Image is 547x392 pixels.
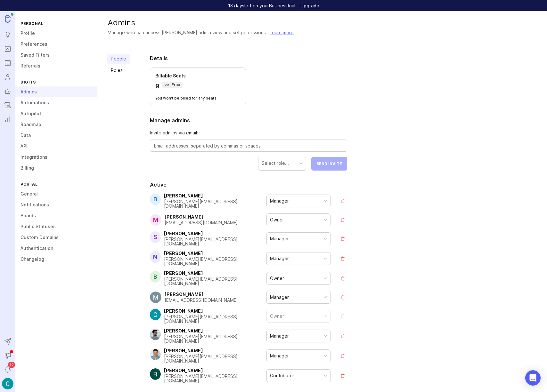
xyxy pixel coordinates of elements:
p: Billable Seats [155,73,241,79]
img: Michelle Henley [150,292,161,303]
p: You won't be billed for any seats [155,96,241,101]
span: Invite admins via email: [150,129,347,136]
div: [PERSON_NAME] [164,329,266,333]
button: Notifications [2,364,13,375]
div: Digits [15,78,97,86]
div: Owner [270,275,284,282]
a: API [15,141,97,152]
a: Preferences [15,39,97,50]
div: Select role... [262,160,289,167]
img: Carlos [150,329,161,340]
div: [PERSON_NAME] [165,215,238,219]
a: Upgrade [300,4,319,8]
div: [EMAIL_ADDRESS][DOMAIN_NAME] [165,220,238,225]
div: Manage who can access [PERSON_NAME] admin view and set permissions. [108,29,267,36]
div: S [150,231,161,243]
div: Open Intercom Messenger [525,370,541,386]
div: [PERSON_NAME] [164,368,266,373]
a: General [15,188,97,199]
div: [PERSON_NAME] [164,309,266,313]
div: [PERSON_NAME][EMAIL_ADDRESS][DOMAIN_NAME] [164,257,266,266]
a: Changelog [15,254,97,265]
h2: Active [150,181,347,188]
a: Saved Filters [15,50,97,60]
img: Craig Walker [2,378,13,389]
h2: Details [150,54,347,62]
div: Owner [270,216,284,223]
div: Owner [270,313,284,320]
a: Reporting [2,114,13,125]
span: 72 [8,362,15,368]
div: Manager [270,352,289,359]
div: B [150,271,161,283]
button: Send to Autopilot [2,336,13,347]
a: People [107,54,130,64]
a: Authentication [15,243,97,254]
p: Free [165,82,180,87]
button: remove [338,293,347,302]
div: Manager [270,332,289,340]
a: Ideas [2,29,13,41]
a: Data [15,130,97,141]
button: remove [338,332,347,340]
a: Users [2,71,13,83]
div: [PERSON_NAME] [164,194,266,198]
div: N [150,251,161,263]
div: [PERSON_NAME] [164,231,266,236]
a: Roles [107,65,130,76]
div: [PERSON_NAME][EMAIL_ADDRESS][DOMAIN_NAME] [164,237,266,246]
div: Personal [15,19,97,28]
button: remove [338,254,347,263]
div: Manager [270,235,289,242]
button: remove [338,312,347,321]
div: Admins [108,19,537,27]
img: Canny Home [5,15,11,22]
a: Referrals [15,60,97,71]
button: remove [338,351,347,360]
a: Boards [15,210,97,221]
p: 13 days left on your Business trial [228,3,295,9]
a: Autopilot [15,108,97,119]
div: [PERSON_NAME] [164,271,266,276]
a: Learn more [270,29,294,36]
a: Integrations [15,152,97,163]
div: [PERSON_NAME] [164,251,266,256]
div: [PERSON_NAME][EMAIL_ADDRESS][DOMAIN_NAME] [164,374,266,383]
div: [EMAIL_ADDRESS][DOMAIN_NAME] [165,298,238,302]
div: Portal [15,180,97,188]
a: Autopilot [2,85,13,97]
img: Ryan Hutcheson [150,368,161,380]
div: Manager [270,197,289,204]
div: Manager [270,255,289,262]
a: Custom Domains [15,232,97,243]
a: Billing [15,163,97,173]
div: [PERSON_NAME][EMAIL_ADDRESS][DOMAIN_NAME] [164,315,266,324]
button: remove [338,371,347,380]
a: Portal [2,43,13,55]
div: [PERSON_NAME][EMAIL_ADDRESS][DOMAIN_NAME] [164,354,266,363]
div: M [150,214,161,226]
h2: Manage admins [150,116,347,124]
a: Roadmaps [2,57,13,69]
button: remove [338,196,347,205]
div: [PERSON_NAME][EMAIL_ADDRESS][DOMAIN_NAME] [164,277,266,286]
div: B [150,194,161,205]
div: [PERSON_NAME][EMAIL_ADDRESS][DOMAIN_NAME] [164,199,266,208]
p: 9 [155,82,159,91]
a: Public Statuses [15,221,97,232]
button: Announcements [2,350,13,361]
img: Erik Leib [150,348,161,360]
div: [PERSON_NAME] [164,348,266,353]
img: Craig Walker [150,309,161,320]
a: Notifications [15,199,97,210]
div: Contributor [270,372,294,379]
button: remove [338,215,347,224]
a: Automations [15,97,97,108]
div: [PERSON_NAME] [165,292,238,297]
a: Roadmap [15,119,97,130]
button: remove [338,274,347,283]
a: Profile [15,28,97,39]
div: Manager [270,294,289,301]
div: [PERSON_NAME][EMAIL_ADDRESS][DOMAIN_NAME] [164,334,266,343]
